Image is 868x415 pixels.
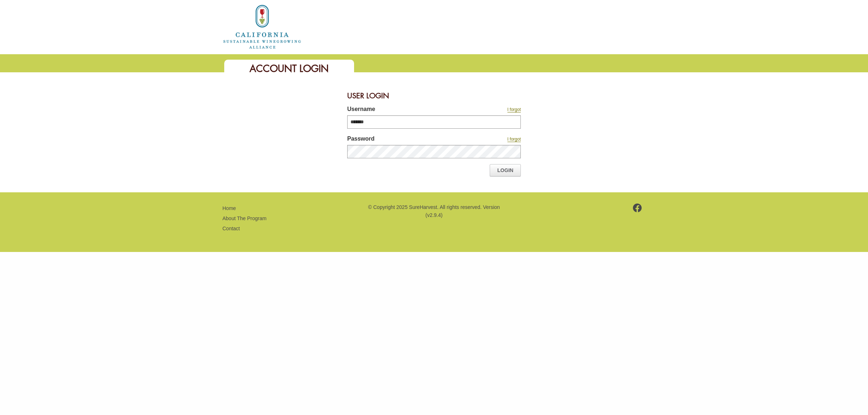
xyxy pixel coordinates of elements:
img: logo_cswa2x.png [222,4,302,50]
a: Home [222,205,236,211]
img: footer-facebook.png [633,204,642,212]
a: Home [222,23,302,29]
a: Login [490,164,521,176]
a: Contact [222,226,240,231]
p: © Copyright 2025 SureHarvest. All rights reserved. Version (v2.9.4) [367,203,501,219]
label: Username [347,105,459,115]
label: Password [347,134,459,145]
span: Account Login [250,62,329,75]
a: I forgot [507,137,521,142]
div: User Login [347,87,521,105]
a: About The Program [222,215,267,221]
a: I forgot [507,107,521,112]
